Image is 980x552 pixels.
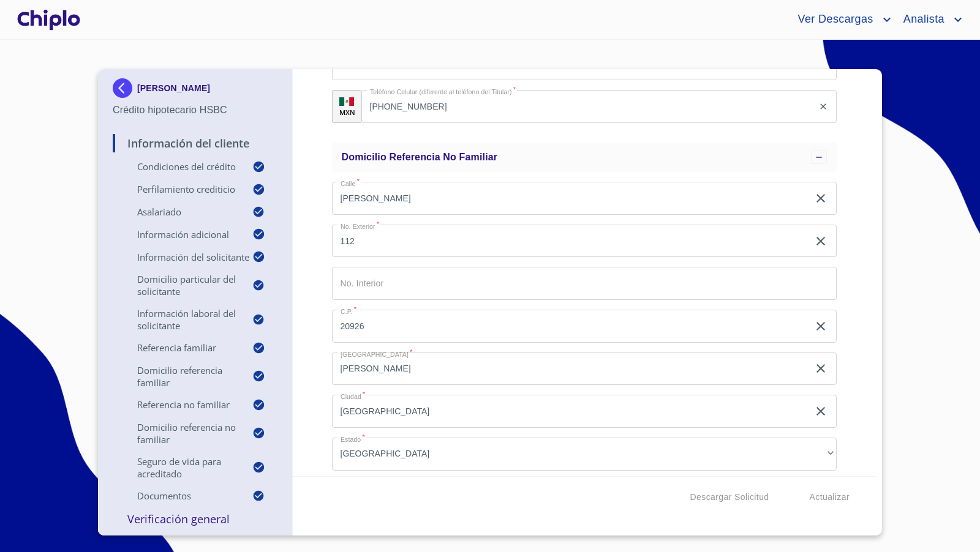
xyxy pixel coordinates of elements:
p: Crédito hipotecario HSBC [113,103,277,117]
p: Condiciones del Crédito [113,160,252,173]
p: Referencia No Familiar [113,398,252,411]
p: Información del Cliente [113,136,277,151]
button: clear input [813,361,828,376]
p: Referencia Familiar [113,341,252,354]
button: Actualizar [805,486,854,509]
p: Información del Solicitante [113,251,252,263]
p: Perfilamiento crediticio [113,183,252,195]
p: Información adicional [113,228,252,241]
p: MXN [339,108,355,117]
button: Descargar Solicitud [685,486,774,509]
p: Domicilio Referencia No Familiar [113,421,252,446]
button: clear input [813,404,828,419]
span: Descargar Solicitud [690,490,769,505]
span: Domicilio Referencia No Familiar [342,152,498,162]
button: clear input [818,102,828,111]
p: Seguro de Vida para Acreditado [113,455,252,480]
span: Actualizar [810,490,850,505]
div: [GEOGRAPHIC_DATA] [332,438,837,471]
p: Asalariado [113,206,252,218]
img: Docupass spot blue [113,78,137,98]
button: clear input [813,191,828,206]
p: Domicilio Referencia Familiar [113,364,252,389]
div: [PERSON_NAME] [113,78,277,103]
p: Verificación General [113,512,277,526]
button: clear input [813,234,828,248]
span: Ver Descargas [788,10,879,29]
p: Información Laboral del Solicitante [113,307,252,332]
button: clear input [813,319,828,334]
span: Analista [894,10,951,29]
div: Domicilio Referencia No Familiar [332,143,837,172]
p: Domicilio Particular del Solicitante [113,273,252,297]
button: account of current user [894,10,965,29]
button: account of current user [788,10,894,29]
p: Documentos [113,490,252,502]
img: R93DlvwvvjP9fbrDwZeCRYBHk45OWMq+AAOlFVsxT89f82nwPLnD58IP7+ANJEaWYhP0Tx8kkA0WlQMPQsAAgwAOmBj20AXj6... [339,97,354,106]
p: [PERSON_NAME] [137,83,210,93]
